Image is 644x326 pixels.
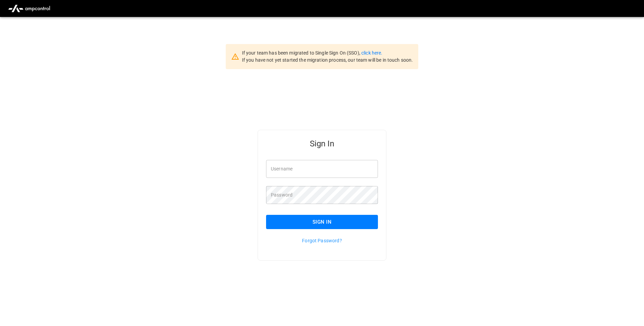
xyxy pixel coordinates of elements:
[266,138,378,149] h5: Sign In
[5,2,53,15] img: ampcontrol.io logo
[266,237,378,244] p: Forgot Password?
[242,50,361,56] span: If your team has been migrated to Single Sign On (SSO),
[266,215,378,229] button: Sign In
[242,57,413,63] span: If you have not yet started the migration process, our team will be in touch soon.
[361,50,382,56] a: click here.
